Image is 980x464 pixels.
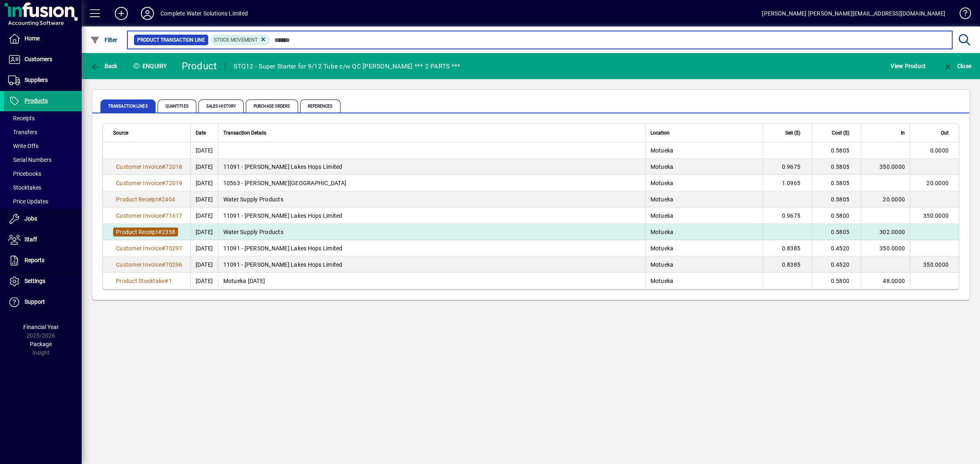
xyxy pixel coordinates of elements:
span: Transaction Lines [100,99,156,113]
div: Cost ($) [817,128,857,137]
a: Product Receipt#2358 [113,228,178,236]
span: Serial Numbers [8,157,51,163]
td: 0.8385 [763,240,812,256]
span: Cost ($) [832,128,849,137]
div: Source [113,128,185,137]
a: Suppliers [4,70,82,91]
td: 11091 - [PERSON_NAME] Lakes Hops Limited [218,159,645,175]
button: Profile [134,6,160,21]
a: Transfers [4,125,82,139]
span: 350.0000 [923,261,949,268]
td: 1.0965 [763,175,812,191]
span: Customer Invoice [116,212,162,219]
span: Settings [24,278,45,284]
a: Receipts [4,111,82,125]
span: 2358 [162,229,175,235]
span: View Product [891,60,926,73]
td: [DATE] [190,208,218,224]
td: 11091 - [PERSON_NAME] Lakes Hops Limited [218,208,645,224]
td: 0.8385 [763,256,812,273]
span: Reports [24,257,45,263]
span: Package [30,341,52,347]
td: Motueka [DATE] [218,273,645,289]
div: Enquiry [127,60,176,73]
span: Product Stocktake [116,278,165,284]
span: Price Updates [8,198,48,205]
a: Staff [4,230,82,250]
a: Customer Invoice#71617 [113,211,185,220]
span: # [162,164,165,170]
span: Date [196,128,206,137]
span: Customer Invoice [116,261,162,268]
span: Motueka [650,164,674,170]
span: Purchase Orders [246,99,298,113]
span: Motueka [650,229,674,235]
span: Close [943,63,971,69]
td: 0.4520 [812,256,861,273]
a: Stocktakes [4,181,82,194]
span: Motueka [650,196,674,203]
span: # [158,196,162,203]
a: Reports [4,250,82,271]
span: Product Receipt [116,196,158,203]
span: # [162,180,165,186]
td: 11091 - [PERSON_NAME] Lakes Hops Limited [218,256,645,273]
span: 350.0000 [923,212,949,219]
span: Stock movement [214,37,258,43]
span: 20.0000 [927,180,949,186]
span: 48.0000 [883,278,905,284]
span: Out [941,128,949,137]
span: Receipts [8,115,35,122]
span: 70296 [165,261,182,268]
div: STQ12 - Super Starter for 9/12 Tube c/w QC [PERSON_NAME] *** 2 PARTS *** [234,60,460,73]
span: 2404 [162,196,175,203]
span: # [158,229,162,235]
td: 0.5800 [812,273,861,289]
a: Serial Numbers [4,153,82,167]
a: Settings [4,271,82,292]
button: Filter [88,33,120,47]
span: Customer Invoice [116,164,162,170]
td: 0.5805 [812,159,861,175]
span: Staff [24,236,37,243]
span: 71617 [165,212,182,219]
div: Location [650,128,758,137]
a: Product Stocktake#1 [113,276,175,285]
a: Product Receipt#2404 [113,195,178,204]
a: Knowledge Base [953,2,970,28]
span: 70297 [165,245,182,252]
td: 0.5805 [812,224,861,240]
td: 0.9675 [763,159,812,175]
a: Customer Invoice#72018 [113,162,185,171]
span: Location [650,128,670,137]
span: Motueka [650,261,674,268]
span: Jobs [24,215,37,222]
span: Filter [90,37,118,43]
div: [PERSON_NAME] [PERSON_NAME][EMAIL_ADDRESS][DOMAIN_NAME] [762,7,945,20]
span: Customers [24,56,52,62]
span: 350.0000 [880,245,905,252]
span: Motueka [650,147,674,154]
span: Pricebooks [8,170,41,177]
td: 0.5805 [812,142,861,159]
td: 11091 - [PERSON_NAME] Lakes Hops Limited [218,240,645,256]
a: Write Offs [4,139,82,153]
span: Motueka [650,245,674,252]
span: 20.0000 [883,196,905,203]
td: [DATE] [190,175,218,191]
span: Transfers [8,129,37,135]
span: Products [24,97,48,104]
span: References [300,99,341,113]
span: 72018 [165,164,182,170]
td: Water Supply Products [218,224,645,240]
span: Customer Invoice [116,245,162,252]
span: 72019 [165,180,182,186]
a: Price Updates [4,194,82,208]
span: Transaction Details [223,128,266,137]
mat-chip: Product Transaction Type: Stock movement [211,35,270,45]
span: Financial Year [23,324,59,330]
a: Customer Invoice#70297 [113,244,185,253]
app-page-header-button: Close enquiry [934,59,980,73]
span: Product Receipt [116,229,158,235]
td: Water Supply Products [218,191,645,208]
